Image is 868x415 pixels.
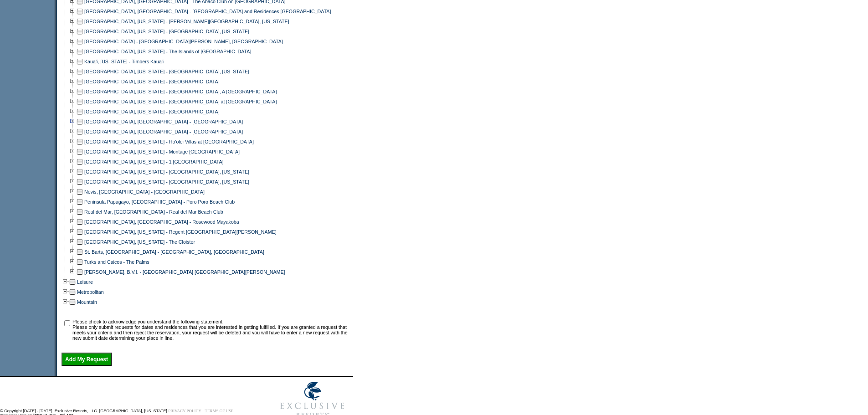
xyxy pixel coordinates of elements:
a: St. Barts, [GEOGRAPHIC_DATA] - [GEOGRAPHIC_DATA], [GEOGRAPHIC_DATA] [84,249,264,255]
a: [GEOGRAPHIC_DATA], [GEOGRAPHIC_DATA] - [GEOGRAPHIC_DATA] [84,119,243,124]
a: [GEOGRAPHIC_DATA], [US_STATE] - The Cloister [84,239,195,245]
a: [GEOGRAPHIC_DATA], [US_STATE] - Montage [GEOGRAPHIC_DATA] [84,149,240,154]
a: [GEOGRAPHIC_DATA], [US_STATE] - [GEOGRAPHIC_DATA] [84,79,220,84]
a: Nevis, [GEOGRAPHIC_DATA] - [GEOGRAPHIC_DATA] [84,189,205,195]
a: [GEOGRAPHIC_DATA], [US_STATE] - [GEOGRAPHIC_DATA], [US_STATE] [84,29,249,34]
a: Real del Mar, [GEOGRAPHIC_DATA] - Real del Mar Beach Club [84,209,223,215]
a: [GEOGRAPHIC_DATA], [US_STATE] - The Islands of [GEOGRAPHIC_DATA] [84,49,251,54]
a: Leisure [77,279,93,285]
a: [GEOGRAPHIC_DATA] - [GEOGRAPHIC_DATA][PERSON_NAME], [GEOGRAPHIC_DATA] [84,39,283,44]
a: [GEOGRAPHIC_DATA], [US_STATE] - Regent [GEOGRAPHIC_DATA][PERSON_NAME] [84,229,277,235]
a: PRIVACY POLICY [168,409,201,413]
a: Peninsula Papagayo, [GEOGRAPHIC_DATA] - Poro Poro Beach Club [84,199,235,205]
input: Add My Request [62,353,112,366]
a: [GEOGRAPHIC_DATA], [US_STATE] - Ho'olei Villas at [GEOGRAPHIC_DATA] [84,139,254,144]
a: Metropolitan [77,289,104,295]
a: [GEOGRAPHIC_DATA], [US_STATE] - [GEOGRAPHIC_DATA], [US_STATE] [84,169,249,174]
a: [GEOGRAPHIC_DATA], [US_STATE] - [PERSON_NAME][GEOGRAPHIC_DATA], [US_STATE] [84,19,289,24]
a: [GEOGRAPHIC_DATA], [US_STATE] - [GEOGRAPHIC_DATA] at [GEOGRAPHIC_DATA] [84,99,277,104]
a: [GEOGRAPHIC_DATA], [GEOGRAPHIC_DATA] - Rosewood Mayakoba [84,219,239,225]
a: [PERSON_NAME], B.V.I. - [GEOGRAPHIC_DATA] [GEOGRAPHIC_DATA][PERSON_NAME] [84,269,285,275]
a: [GEOGRAPHIC_DATA], [US_STATE] - [GEOGRAPHIC_DATA], [US_STATE] [84,69,249,74]
a: [GEOGRAPHIC_DATA], [US_STATE] - [GEOGRAPHIC_DATA], [US_STATE] [84,179,249,184]
a: Mountain [77,299,97,305]
a: [GEOGRAPHIC_DATA], [US_STATE] - [GEOGRAPHIC_DATA] [84,109,220,114]
a: [GEOGRAPHIC_DATA], [US_STATE] - 1 [GEOGRAPHIC_DATA] [84,159,224,164]
a: [GEOGRAPHIC_DATA], [US_STATE] - [GEOGRAPHIC_DATA], A [GEOGRAPHIC_DATA] [84,89,277,94]
a: TERMS OF USE [205,409,234,413]
a: Turks and Caicos - The Palms [84,259,149,265]
td: Please check to acknowledge you understand the following statement: Please only submit requests f... [72,319,350,341]
a: Kaua'i, [US_STATE] - Timbers Kaua'i [84,59,164,64]
a: [GEOGRAPHIC_DATA], [GEOGRAPHIC_DATA] - [GEOGRAPHIC_DATA] and Residences [GEOGRAPHIC_DATA] [84,9,331,14]
a: [GEOGRAPHIC_DATA], [GEOGRAPHIC_DATA] - [GEOGRAPHIC_DATA] [84,129,243,134]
